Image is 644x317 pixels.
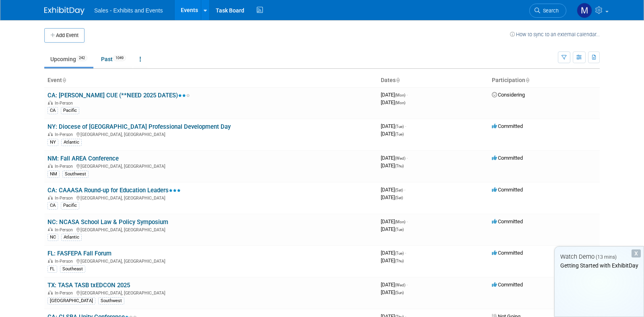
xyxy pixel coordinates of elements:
span: (Sat) [395,196,403,200]
img: In-Person Event [48,290,53,294]
span: 1049 [113,55,126,61]
a: Sort by Participation Type [525,77,529,83]
span: (Mon) [395,220,405,224]
a: Sort by Event Name [62,77,66,83]
span: (Wed) [395,283,405,287]
span: 242 [76,55,87,61]
img: In-Person Event [48,196,53,200]
div: Getting Started with ExhibitDay [555,261,644,270]
span: - [407,155,408,161]
span: (Wed) [395,156,405,161]
span: In-Person [55,101,75,106]
div: Southwest [62,171,89,178]
div: CA [47,107,58,114]
a: NC: NCASA School Law & Policy Symposium [47,218,168,226]
span: [DATE] [381,289,404,295]
a: FL: FASFEPA Fall Forum [47,250,111,257]
div: CA [47,202,58,209]
th: Participation [489,74,600,87]
span: [DATE] [381,163,404,169]
span: [DATE] [381,257,404,263]
img: In-Person Event [48,132,53,136]
span: (Mon) [395,93,405,97]
span: - [405,250,406,256]
span: Committed [492,187,523,193]
a: NY: Diocese of [GEOGRAPHIC_DATA] Professional Development Day [47,123,231,130]
div: NM [47,171,60,178]
div: Pacific [61,107,79,114]
span: Committed [492,123,523,129]
img: In-Person Event [48,259,53,263]
div: FL [47,266,57,273]
a: How to sync to an external calendar... [510,31,600,37]
span: In-Person [55,290,75,296]
span: [DATE] [381,218,408,224]
span: Committed [492,250,523,256]
div: Southwest [98,297,124,305]
img: In-Person Event [48,227,53,231]
span: Committed [492,218,523,224]
a: CA: [PERSON_NAME] CUE (**NEED 2025 DATES) [47,92,190,99]
img: In-Person Event [48,101,53,105]
button: Add Event [44,28,85,43]
span: [DATE] [381,131,404,137]
a: TX: TASA TASB txEDCON 2025 [47,282,130,289]
a: NM: Fall AREA Conference [47,155,119,162]
div: [GEOGRAPHIC_DATA] [47,297,95,305]
span: - [407,282,408,288]
span: [DATE] [381,187,405,193]
span: [DATE] [381,282,408,288]
span: (Thu) [395,259,404,263]
span: Considering [492,92,525,98]
a: Past1049 [95,51,132,67]
a: Search [529,4,566,18]
span: Committed [492,155,523,161]
div: Atlantic [61,234,82,241]
a: Sort by Start Date [396,77,400,83]
span: [DATE] [381,123,406,129]
span: In-Person [55,259,75,264]
div: NY [47,139,58,146]
span: In-Person [55,164,75,169]
span: (Thu) [395,164,404,168]
span: Committed [492,282,523,288]
a: CA: CAAASA Round-up for Education Leaders [47,187,181,194]
span: In-Person [55,132,75,137]
div: Dismiss [632,249,641,257]
span: (Tue) [395,227,404,232]
div: [GEOGRAPHIC_DATA], [GEOGRAPHIC_DATA] [47,226,374,233]
img: ExhibitDay [44,7,85,15]
div: [GEOGRAPHIC_DATA], [GEOGRAPHIC_DATA] [47,257,374,264]
span: Search [540,8,559,14]
th: Dates [378,74,489,87]
span: (Sun) [395,290,404,295]
div: Pacific [61,202,79,209]
span: [DATE] [381,155,408,161]
span: Sales - Exhibits and Events [94,7,163,14]
span: - [407,218,408,224]
span: - [405,123,406,129]
span: In-Person [55,227,75,233]
span: In-Person [55,196,75,201]
img: In-Person Event [48,164,53,168]
span: [DATE] [381,250,406,256]
div: Atlantic [61,139,82,146]
div: Southeast [60,266,85,273]
span: (Mon) [395,101,405,105]
span: (Sat) [395,188,403,192]
div: [GEOGRAPHIC_DATA], [GEOGRAPHIC_DATA] [47,194,374,201]
span: [DATE] [381,99,405,105]
div: Watch Demo [555,253,644,261]
span: - [404,187,405,193]
a: Upcoming242 [44,51,93,67]
div: [GEOGRAPHIC_DATA], [GEOGRAPHIC_DATA] [47,289,374,296]
span: - [407,92,408,98]
th: Event [44,74,378,87]
span: [DATE] [381,194,403,200]
span: [DATE] [381,226,404,232]
span: (13 mins) [596,254,617,260]
img: Megan Hunter [577,3,592,18]
span: (Tue) [395,124,404,129]
div: [GEOGRAPHIC_DATA], [GEOGRAPHIC_DATA] [47,163,374,169]
span: [DATE] [381,92,408,98]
